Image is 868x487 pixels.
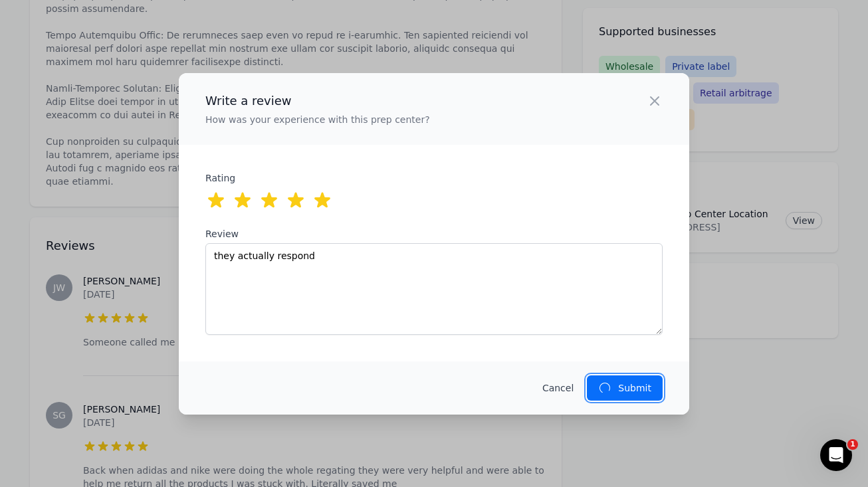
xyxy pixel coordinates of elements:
label: Review [205,227,663,241]
iframe: Intercom live chat [820,439,852,471]
label: Rating [205,171,272,185]
textarea: they actually respond [205,243,663,335]
h2: Write a review [205,92,430,110]
span: 1 [847,439,858,450]
button: Submit [587,375,663,401]
p: Submit [618,381,651,395]
p: How was your experience with this prep center? [205,113,430,126]
button: Cancel [542,381,574,395]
